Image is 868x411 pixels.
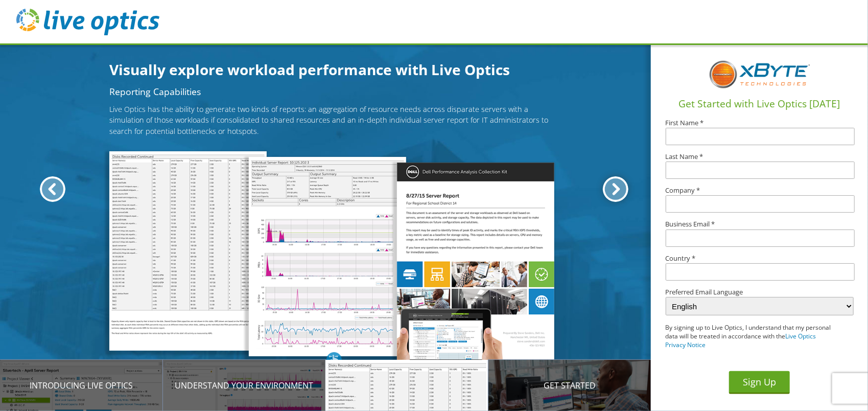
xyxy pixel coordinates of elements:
img: ViewHeaderThree [397,163,554,366]
label: Country * [666,255,854,262]
label: Last Name * [666,153,854,160]
p: By signing up to Live Optics, I understand that my personal data will be treated in accordance wi... [666,324,835,349]
a: Live Optics Privacy Notice [666,332,816,349]
label: Preferred Email Language [666,289,854,295]
h1: Get Started with Live Optics [DATE] [655,97,864,111]
img: ViewHeaderThree [249,157,406,356]
p: Get Started [488,379,651,392]
img: VwAAAAASUVORK5CYII= [709,54,811,95]
button: Sign Up [729,371,790,394]
label: Company * [666,187,854,194]
p: Understand your environment [163,379,326,392]
h1: Visually explore workload performance with Live Optics [109,59,559,80]
h2: Reporting Capabilities [109,87,559,97]
p: Live Optics has the ability to generate two kinds of reports: an aggregation of resource needs ac... [109,104,559,137]
label: Business Email * [666,221,854,227]
img: live_optics_svg.svg [16,9,159,35]
label: First Name * [666,120,854,126]
img: ViewHeaderThree [109,151,267,351]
